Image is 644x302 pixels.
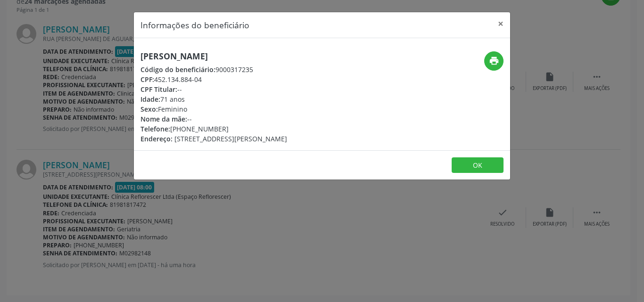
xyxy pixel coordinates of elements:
[491,12,510,35] button: Close
[140,94,287,104] div: 71 anos
[140,105,158,114] span: Sexo:
[140,114,287,124] div: --
[174,134,287,143] span: [STREET_ADDRESS][PERSON_NAME]
[140,114,187,123] span: Nome da mãe:
[489,56,499,66] i: print
[140,104,287,114] div: Feminino
[484,51,504,71] button: print
[140,74,287,84] div: 452.134.884-04
[140,95,160,104] span: Idade:
[140,124,287,134] div: [PHONE_NUMBER]
[140,124,170,133] span: Telefone:
[140,85,177,94] span: CPF Titular:
[140,65,215,74] span: Código do beneficiário:
[140,51,287,61] h5: [PERSON_NAME]
[140,65,287,74] div: 9000317235
[140,75,154,84] span: CPF:
[140,134,173,143] span: Endereço:
[452,157,504,173] button: OK
[140,19,249,31] h5: Informações do beneficiário
[140,84,287,94] div: --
